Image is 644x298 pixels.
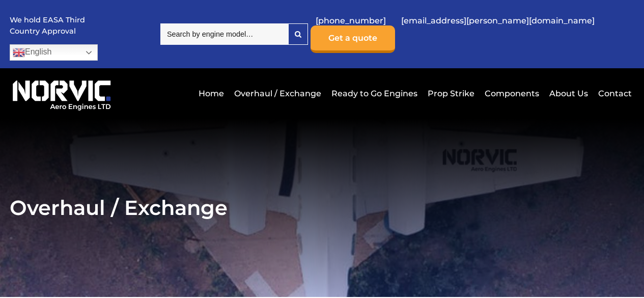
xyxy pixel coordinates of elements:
a: Contact [596,81,632,106]
a: Ready to Go Engines [329,81,420,106]
a: Prop Strike [425,81,477,106]
img: en [13,46,25,59]
a: Get a quote [311,25,395,53]
img: Norvic Aero Engines logo [10,76,114,111]
a: [PHONE_NUMBER] [311,8,391,33]
h2: Overhaul / Exchange [10,195,634,220]
a: English [10,44,98,61]
a: [EMAIL_ADDRESS][PERSON_NAME][DOMAIN_NAME] [396,8,600,33]
p: We hold EASA Third Country Approval [10,15,86,37]
a: Overhaul / Exchange [232,81,324,106]
a: Home [196,81,227,106]
a: Components [482,81,542,106]
input: Search by engine model… [160,23,288,45]
a: About Us [547,81,591,106]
